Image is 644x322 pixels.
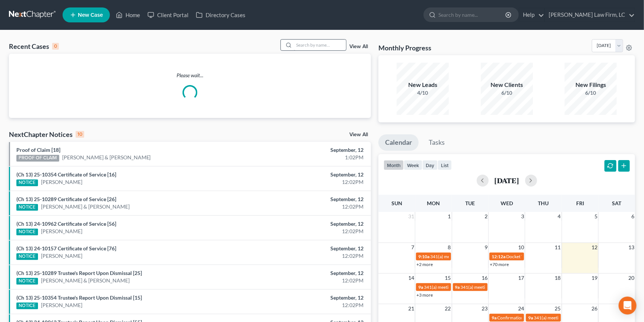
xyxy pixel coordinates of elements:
[492,315,497,321] span: 9a
[378,134,419,151] a: Calendar
[253,220,364,228] div: September, 12
[41,301,82,309] a: [PERSON_NAME]
[16,270,142,276] a: (Ch 13) 25-10289 Trustee's Report Upon Dismissal [25]
[438,8,507,22] input: Search by name...
[407,304,415,313] span: 21
[144,8,192,22] a: Client Portal
[253,154,364,161] div: 1:02PM
[378,43,431,52] h3: Monthly Progress
[253,277,364,284] div: 12:02PM
[554,273,562,282] span: 18
[628,273,635,282] span: 20
[41,252,82,260] a: [PERSON_NAME]
[594,212,598,221] span: 5
[16,303,38,309] div: NOTICE
[397,81,449,89] div: New Leads
[16,253,38,260] div: NOTICE
[16,204,38,211] div: NOTICE
[554,243,562,252] span: 11
[253,245,364,252] div: September, 12
[506,254,573,259] span: Docket Text: for [PERSON_NAME]
[76,131,84,138] div: 10
[517,304,525,313] span: 24
[492,254,505,259] span: 12:12a
[422,134,451,151] a: Tasks
[430,254,502,259] span: 341(a) meeting for [PERSON_NAME]
[16,294,142,301] a: (Ch 13) 25-10354 Trustee's Report Upon Dismissal [15]
[16,245,116,251] a: (Ch 13) 24-10157 Certificate of Service [76]
[424,284,496,290] span: 341(a) meeting for [PERSON_NAME]
[253,178,364,186] div: 12:02PM
[455,284,460,290] span: 9a
[565,81,617,89] div: New Filings
[465,200,475,206] span: Tue
[484,243,488,252] span: 9
[253,203,364,210] div: 12:02PM
[16,278,38,285] div: NOTICE
[517,273,525,282] span: 17
[391,200,402,206] span: Sun
[78,12,103,18] span: New Case
[410,243,415,252] span: 7
[16,196,116,202] a: (Ch 13) 25-10289 Certificate of Service [26]
[41,228,82,235] a: [PERSON_NAME]
[253,171,364,178] div: September, 12
[484,212,488,221] span: 2
[557,212,562,221] span: 4
[16,221,116,227] a: (Ch 13) 24-10962 Certificate of Service [56]
[253,269,364,277] div: September, 12
[384,160,404,170] button: month
[9,130,84,139] div: NextChapter Notices
[16,155,59,162] div: PROOF OF CLAIM
[422,160,438,170] button: day
[9,72,371,79] p: Please wait...
[481,81,533,89] div: New Clients
[538,200,549,206] span: Thu
[447,212,452,221] span: 1
[41,178,82,186] a: [PERSON_NAME]
[41,203,130,210] a: [PERSON_NAME] & [PERSON_NAME]
[444,273,452,282] span: 15
[52,43,59,50] div: 0
[16,147,60,153] a: Proof of Claim [18]
[497,315,582,321] span: Confirmation hearing for [PERSON_NAME]
[495,176,519,184] h2: [DATE]
[619,297,637,315] div: Open Intercom Messenger
[253,146,364,154] div: September, 12
[407,212,415,221] span: 31
[481,89,533,97] div: 6/10
[418,284,423,290] span: 9a
[407,273,415,282] span: 14
[481,304,488,313] span: 23
[519,8,544,22] a: Help
[349,44,368,49] a: View All
[253,301,364,309] div: 12:02PM
[253,252,364,260] div: 12:02PM
[397,89,449,97] div: 4/10
[444,304,452,313] span: 22
[576,200,584,206] span: Fri
[528,315,533,321] span: 9a
[591,304,598,313] span: 26
[517,243,525,252] span: 10
[16,179,38,186] div: NOTICE
[9,42,59,51] div: Recent Cases
[253,294,364,301] div: September, 12
[41,277,130,284] a: [PERSON_NAME] & [PERSON_NAME]
[16,229,38,235] div: NOTICE
[62,154,151,161] a: [PERSON_NAME] & [PERSON_NAME]
[545,8,635,22] a: [PERSON_NAME] Law Firm, LC
[591,243,598,252] span: 12
[112,8,144,22] a: Home
[416,262,433,267] a: +2 more
[192,8,249,22] a: Directory Cases
[16,171,116,178] a: (Ch 13) 25-10354 Certificate of Service [16]
[481,273,488,282] span: 16
[438,160,452,170] button: list
[554,304,562,313] span: 25
[253,228,364,235] div: 12:02PM
[490,262,509,267] a: +70 more
[612,200,621,206] span: Sat
[294,40,346,50] input: Search by name...
[520,212,525,221] span: 3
